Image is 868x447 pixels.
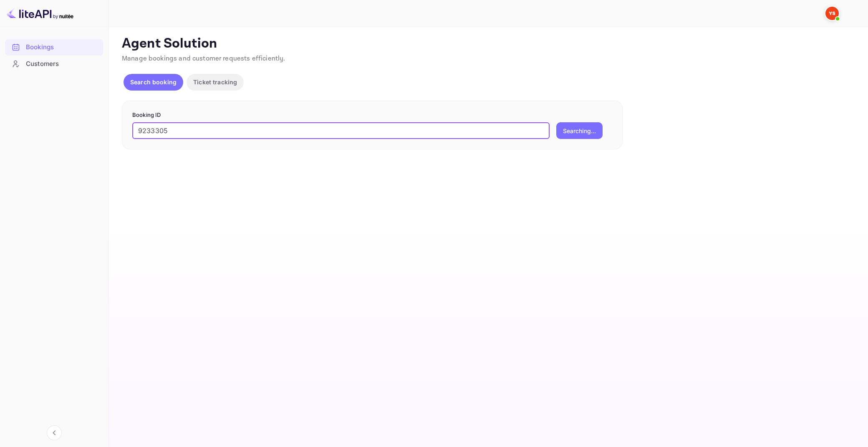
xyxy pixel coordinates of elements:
a: Customers [5,56,103,71]
p: Booking ID [132,111,612,119]
input: Enter Booking ID (e.g., 63782194) [132,122,550,139]
div: Bookings [5,39,103,56]
div: Customers [5,56,103,72]
button: Collapse navigation [47,425,62,440]
span: Manage bookings and customer requests efficiently. [122,54,285,63]
button: Searching... [556,122,603,139]
p: Search booking [130,78,177,86]
img: LiteAPI logo [7,7,73,20]
p: Agent Solution [122,35,853,52]
p: Ticket tracking [193,78,237,86]
img: Yandex Support [825,7,839,20]
div: Customers [26,59,99,69]
a: Bookings [5,39,103,55]
div: Bookings [26,43,99,52]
